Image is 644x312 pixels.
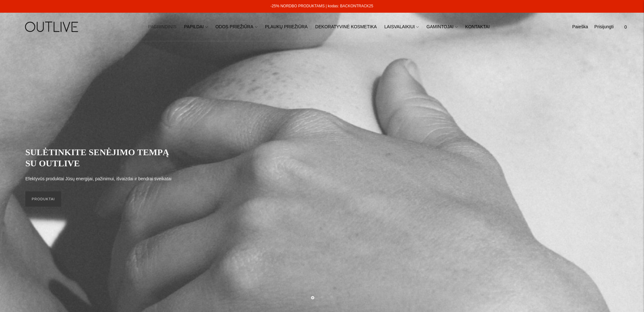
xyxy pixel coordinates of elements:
a: LAISVALAIKIUI [384,20,419,34]
a: PAGRINDINIS [148,20,176,34]
button: Move carousel to slide 2 [321,295,324,299]
a: PAPILDAI [184,20,208,34]
a: 0 [620,20,631,34]
a: Prisijungti [594,20,614,34]
button: Move carousel to slide 1 [311,296,314,299]
h2: SULĖTINKITE SENĖJIMO TEMPĄ SU OUTLIVE [25,147,177,169]
button: Move carousel to slide 3 [330,295,333,299]
img: OUTLIVE [13,16,92,38]
a: DEKORATYVINĖ KOSMETIKA [315,20,377,34]
a: ODOS PRIEŽIŪRA [215,20,258,34]
span: 0 [621,23,630,31]
a: PRODUKTAI [25,191,61,207]
a: GAMINTOJAI [426,20,457,34]
a: PLAUKŲ PRIEŽIŪRA [265,20,308,34]
p: Efektyvūs produktai Jūsų energijai, pažinimui, išvaizdai ir bendrai sveikatai [25,175,171,183]
a: Paieška [572,20,588,34]
a: -25% NORDBO PRODUKTAMS | kodas: BACKONTRACK25 [271,4,373,8]
a: KONTAKTAI [465,20,490,34]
